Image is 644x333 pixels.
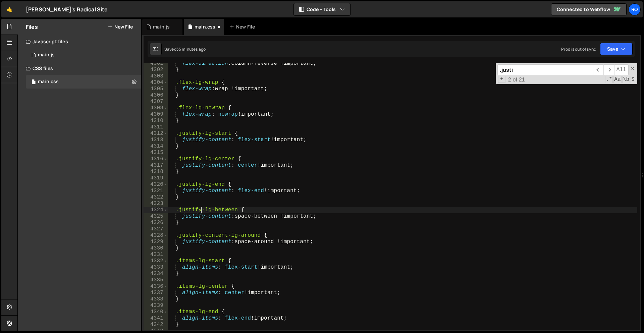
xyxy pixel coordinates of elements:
div: 4303 [144,73,168,79]
div: 4302 [144,67,168,73]
div: main.js [38,52,55,58]
div: 4336 [144,283,168,290]
div: 4338 [144,296,168,302]
button: Save [600,43,633,55]
span: CaseSensitive Search [613,76,622,83]
span: 2 of 21 [505,76,528,83]
h2: Files [26,23,38,31]
div: 4330 [144,245,168,252]
div: 4324 [144,207,168,213]
span: RegExp Search [605,76,613,83]
div: 4304 [144,79,168,86]
div: CSS files [18,62,141,75]
div: 4335 [144,277,168,283]
div: 4311 [144,124,168,130]
div: 4317 [144,162,168,169]
input: Search for [497,64,593,75]
div: [PERSON_NAME]'s Radical Site [26,5,108,13]
div: 4312 [144,130,168,137]
div: 4318 [144,169,168,175]
div: 35 minutes ago [176,46,206,52]
div: 4332 [144,258,168,264]
span: ​ [593,64,603,75]
div: 4307 [144,99,168,105]
div: Prod is out of sync [561,46,596,52]
div: 4323 [144,201,168,207]
span: Whole Word Search [622,76,630,83]
div: 4340 [144,309,168,315]
button: Code + Tools [294,3,350,15]
span: ​ [603,64,614,75]
div: 4306 [144,92,168,99]
div: 4322 [144,194,168,201]
div: 4314 [144,143,168,150]
div: 4327 [144,226,168,232]
div: 4329 [144,239,168,245]
div: 4316 [144,156,168,162]
div: 4341 [144,315,168,322]
div: 4328 [144,232,168,239]
button: New File [108,24,133,30]
a: 🤙 [1,1,18,17]
div: 4313 [144,137,168,143]
div: 4337 [144,290,168,296]
span: Toggle Replace mode [498,76,505,83]
div: 4325 [144,213,168,220]
div: 4309 [144,111,168,118]
div: Javascript files [18,35,141,48]
a: Ro [629,3,641,15]
div: 4334 [144,271,168,277]
div: main.css [38,79,59,85]
div: 4321 [144,188,168,194]
div: 4339 [144,302,168,309]
span: Search In Selection [631,76,635,83]
div: 16726/45737.js [26,48,141,62]
a: Connected to Webflow [551,3,627,15]
span: Alt-Enter [614,64,629,75]
div: 4333 [144,264,168,271]
div: 4315 [144,150,168,156]
div: Saved [164,46,206,52]
div: 4319 [144,175,168,181]
div: 4320 [144,181,168,188]
div: main.css [195,23,215,30]
div: 4326 [144,220,168,226]
div: New File [229,23,258,30]
div: 4310 [144,118,168,124]
div: 4331 [144,252,168,258]
div: 4308 [144,105,168,111]
div: 4305 [144,86,168,92]
div: main.js [153,23,170,30]
div: 16726/45739.css [26,75,141,89]
div: 4342 [144,322,168,328]
div: 4301 [144,60,168,67]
